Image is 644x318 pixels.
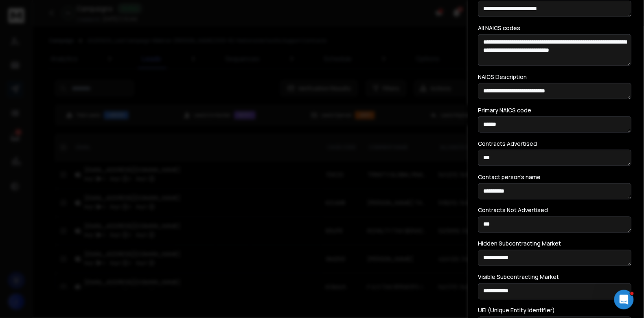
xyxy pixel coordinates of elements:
[478,74,527,80] label: NAICS Description
[478,107,532,113] label: Primary NAICS code
[478,141,537,147] label: Contracts Advertised
[614,290,634,309] iframe: Intercom live chat
[478,174,541,180] label: Contact person's name
[478,274,559,280] label: Visible Subcontracting Market
[478,308,555,314] label: UEI (Unique Entity Identifier)
[478,25,521,31] label: All NAICS codes
[478,241,561,247] label: Hidden Subcontracting Market
[478,208,548,213] label: Contracts Not Advertised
